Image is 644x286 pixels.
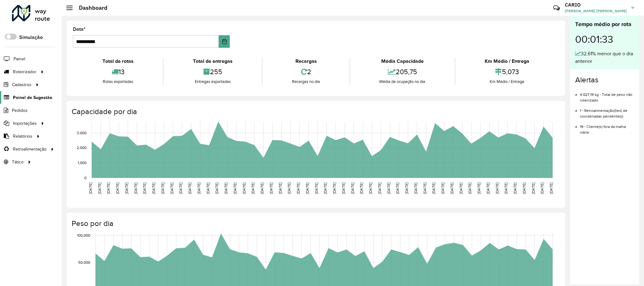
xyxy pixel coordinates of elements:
[106,183,110,194] text: [DATE]
[165,65,260,79] div: 255
[97,183,102,194] text: [DATE]
[165,79,260,85] div: Entregas exportadas
[19,34,43,41] label: Simulação
[264,65,348,79] div: 2
[12,81,31,88] span: Cadastros
[77,131,86,135] text: 3,000
[170,183,174,194] text: [DATE]
[450,183,454,194] text: [DATE]
[341,183,345,194] text: [DATE]
[165,58,260,65] div: Total de entregas
[242,183,246,194] text: [DATE]
[352,65,453,79] div: 205,75
[575,50,634,65] div: 32,61% menor que o dia anterior
[206,183,210,194] text: [DATE]
[575,20,634,29] div: Tempo médio por rota
[251,183,255,194] text: [DATE]
[565,8,627,14] span: [PERSON_NAME] [PERSON_NAME]
[151,183,156,194] text: [DATE]
[73,25,85,33] label: Data
[197,183,201,194] text: [DATE]
[580,103,634,119] li: 1 - Retroalimentação(ões) de coordenadas pendente(s)
[513,183,517,194] text: [DATE]
[314,183,318,194] text: [DATE]
[72,107,559,116] h4: Capacidade por dia
[549,183,553,194] text: [DATE]
[575,75,634,85] h4: Alertas
[432,183,436,194] text: [DATE]
[13,69,36,75] span: Roteirizador
[264,79,348,85] div: Recargas no dia
[134,183,138,194] text: [DATE]
[550,1,563,15] a: Contato Rápido
[477,183,481,194] text: [DATE]
[14,56,25,62] span: Painel
[368,183,372,194] text: [DATE]
[423,183,427,194] text: [DATE]
[74,65,161,79] div: 13
[352,58,453,65] div: Média Capacidade
[575,29,634,50] div: 00:01:33
[486,183,490,194] text: [DATE]
[77,146,86,150] text: 2,000
[13,94,52,101] span: Painel de Sugestão
[278,183,282,194] text: [DATE]
[468,183,472,194] text: [DATE]
[72,219,559,228] h4: Peso por dia
[73,4,107,11] h2: Dashboard
[580,87,634,103] li: 4.027,19 kg - Total de peso não roteirizado
[531,183,535,194] text: [DATE]
[414,183,418,194] text: [DATE]
[580,119,634,135] li: 19 - Cliente(s) fora da malha viária
[457,65,557,79] div: 5,073
[260,183,264,194] text: [DATE]
[12,159,24,165] span: Tático
[323,183,327,194] text: [DATE]
[441,183,445,194] text: [DATE]
[457,79,557,85] div: Km Médio / Entrega
[352,79,453,85] div: Média de ocupação no dia
[565,2,627,8] h3: CARIO
[269,183,273,194] text: [DATE]
[77,233,90,237] text: 100,000
[215,183,219,194] text: [DATE]
[161,183,165,194] text: [DATE]
[332,183,336,194] text: [DATE]
[13,120,37,127] span: Importações
[13,146,47,152] span: Retroalimentação
[84,176,86,180] text: 0
[88,183,92,194] text: [DATE]
[405,183,409,194] text: [DATE]
[219,35,230,48] button: Choose Date
[459,183,463,194] text: [DATE]
[359,183,363,194] text: [DATE]
[395,183,399,194] text: [DATE]
[74,58,161,65] div: Total de rotas
[74,79,161,85] div: Rotas exportadas
[264,58,348,65] div: Recargas
[522,183,526,194] text: [DATE]
[78,161,86,165] text: 1,000
[13,133,32,140] span: Relatórios
[224,183,228,194] text: [DATE]
[504,183,508,194] text: [DATE]
[495,183,499,194] text: [DATE]
[296,183,300,194] text: [DATE]
[124,183,129,194] text: [DATE]
[457,58,557,65] div: Km Médio / Entrega
[188,183,192,194] text: [DATE]
[78,261,90,265] text: 50,000
[350,183,355,194] text: [DATE]
[179,183,183,194] text: [DATE]
[305,183,309,194] text: [DATE]
[115,183,119,194] text: [DATE]
[287,183,291,194] text: [DATE]
[142,183,146,194] text: [DATE]
[540,183,544,194] text: [DATE]
[233,183,237,194] text: [DATE]
[12,107,28,114] span: Pedidos
[387,183,391,194] text: [DATE]
[377,183,382,194] text: [DATE]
